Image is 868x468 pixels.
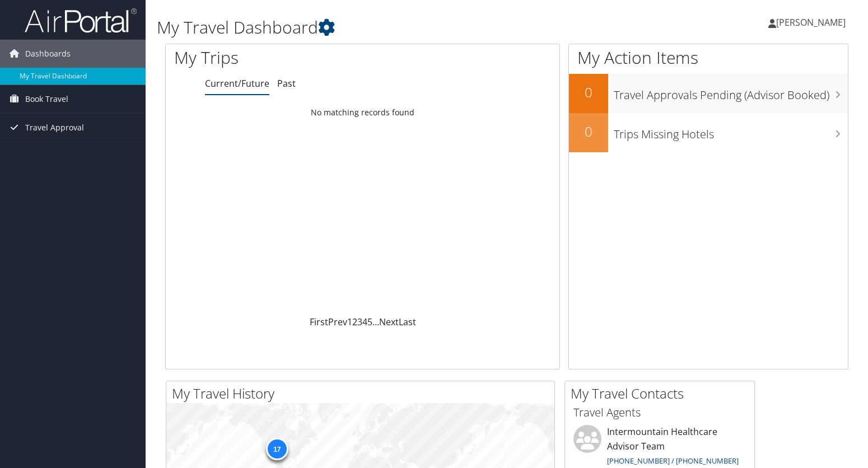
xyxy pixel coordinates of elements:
a: Last [399,316,416,328]
a: 0Trips Missing Hotels [569,113,848,152]
a: [PERSON_NAME] [768,6,857,39]
span: Book Travel [25,85,68,113]
h2: My Travel Contacts [571,384,754,403]
a: 4 [362,316,367,328]
a: 3 [357,316,362,328]
a: 5 [367,316,372,328]
a: [PHONE_NUMBER] / [PHONE_NUMBER] [607,456,739,466]
a: 2 [352,316,357,328]
h2: 0 [569,83,608,102]
h2: My Travel History [172,384,554,403]
a: 1 [347,316,352,328]
a: Past [277,77,296,90]
span: … [372,316,379,328]
span: Dashboards [25,40,71,68]
span: Travel Approval [25,114,84,142]
a: Prev [328,316,347,328]
h1: My Action Items [569,46,848,69]
span: [PERSON_NAME] [776,16,846,29]
h3: Trips Missing Hotels [614,121,848,142]
h1: My Travel Dashboard [157,16,623,39]
h2: 0 [569,122,608,141]
img: airportal-logo.png [25,7,137,34]
h1: My Trips [174,46,387,69]
div: 17 [265,438,288,460]
td: No matching records found [166,102,559,123]
a: First [310,316,328,328]
a: 0Travel Approvals Pending (Advisor Booked) [569,74,848,113]
a: Next [379,316,399,328]
h3: Travel Approvals Pending (Advisor Booked) [614,82,848,103]
a: Current/Future [205,77,269,90]
h3: Travel Agents [573,405,746,420]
